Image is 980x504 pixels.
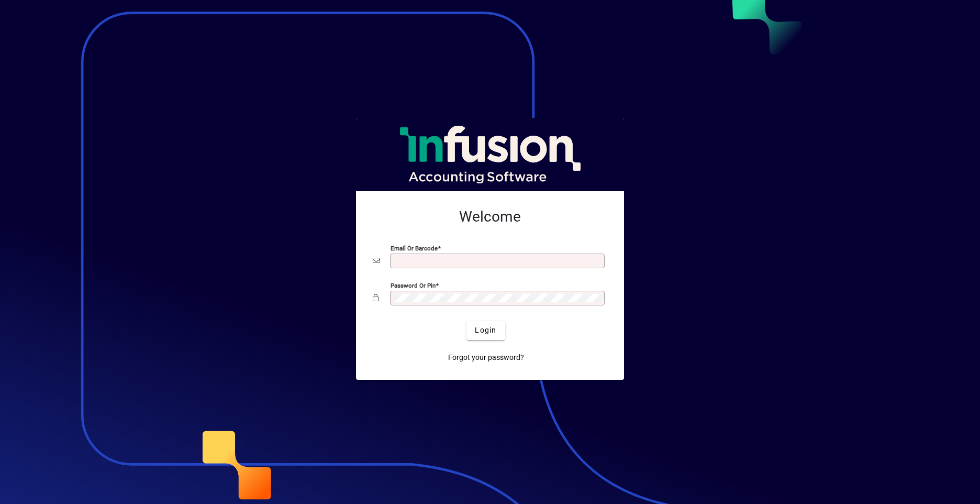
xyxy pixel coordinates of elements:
mat-label: Email or Barcode [391,244,438,251]
span: Forgot your password? [448,352,524,363]
span: Login [475,325,496,336]
h2: Welcome [373,208,607,226]
a: Forgot your password? [444,348,528,367]
mat-label: Password or Pin [391,281,436,289]
button: Login [466,321,505,340]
